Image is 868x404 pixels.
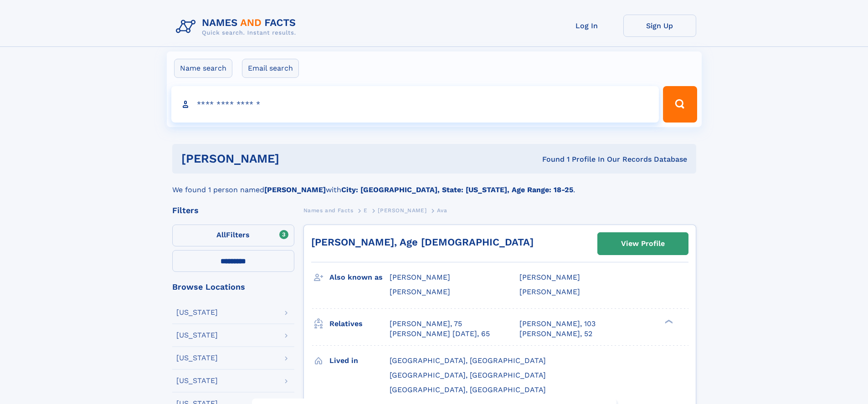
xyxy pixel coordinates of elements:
[329,270,390,285] h3: Also known as
[623,15,696,37] a: Sign Up
[378,207,426,214] span: [PERSON_NAME]
[663,318,673,324] div: ❯
[264,185,326,194] b: [PERSON_NAME]
[390,329,490,339] a: [PERSON_NAME] [DATE], 65
[364,207,368,214] span: E
[390,319,462,329] a: [PERSON_NAME], 75
[390,356,546,365] span: [GEOGRAPHIC_DATA], [GEOGRAPHIC_DATA]
[663,86,697,123] button: Search Button
[519,287,580,296] span: [PERSON_NAME]
[176,377,218,384] div: [US_STATE]
[341,185,573,194] b: City: [GEOGRAPHIC_DATA], State: [US_STATE], Age Range: 18-25
[378,205,426,216] a: [PERSON_NAME]
[172,283,294,291] div: Browse Locations
[176,354,218,362] div: [US_STATE]
[519,329,592,339] a: [PERSON_NAME], 52
[329,353,390,368] h3: Lived in
[390,287,450,296] span: [PERSON_NAME]
[390,385,546,394] span: [GEOGRAPHIC_DATA], [GEOGRAPHIC_DATA]
[390,371,546,379] span: [GEOGRAPHIC_DATA], [GEOGRAPHIC_DATA]
[216,230,226,239] span: All
[181,153,411,164] h1: [PERSON_NAME]
[242,59,299,78] label: Email search
[174,59,232,78] label: Name search
[311,236,534,248] a: [PERSON_NAME], Age [DEMOGRAPHIC_DATA]
[329,316,390,332] h3: Relatives
[172,174,696,195] div: We found 1 person named with .
[519,273,580,281] span: [PERSON_NAME]
[519,319,596,329] a: [PERSON_NAME], 103
[176,309,218,316] div: [US_STATE]
[598,233,688,255] a: View Profile
[172,206,294,215] div: Filters
[411,154,687,164] div: Found 1 Profile In Our Records Database
[621,233,665,254] div: View Profile
[172,225,294,246] label: Filters
[364,205,368,216] a: E
[171,86,659,123] input: search input
[550,15,623,37] a: Log In
[303,205,354,216] a: Names and Facts
[172,15,303,39] img: Logo Names and Facts
[390,273,450,281] span: [PERSON_NAME]
[437,207,447,214] span: Ava
[176,332,218,339] div: [US_STATE]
